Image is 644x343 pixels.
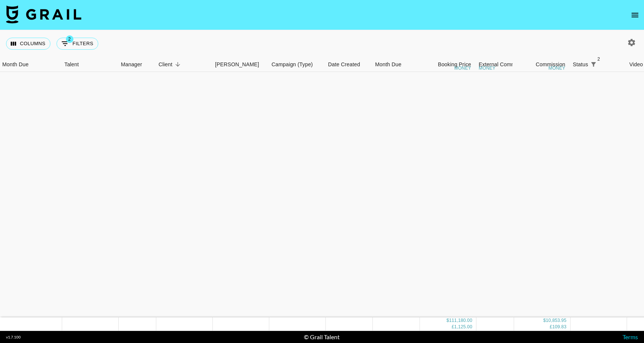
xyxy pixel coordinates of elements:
[121,57,142,72] div: Manager
[548,66,565,70] div: money
[447,318,449,324] div: $
[452,324,454,331] div: £
[375,57,401,72] div: Month Due
[595,55,603,63] span: 2
[61,57,117,72] div: Talent
[627,8,642,23] button: open drawer
[536,57,565,72] div: Commission
[546,318,566,324] div: 10,853.95
[64,57,79,72] div: Talent
[268,57,324,72] div: Campaign (Type)
[479,57,530,72] div: External Commission
[550,324,552,331] div: £
[6,5,81,23] img: Grail Talent
[454,324,472,331] div: 1,125.00
[599,59,609,70] button: Sort
[543,318,546,324] div: $
[56,38,98,50] button: Show filters
[211,57,268,72] div: Booker
[371,57,418,72] div: Month Due
[449,318,472,324] div: 111,180.00
[155,57,211,72] div: Client
[117,57,155,72] div: Manager
[623,333,638,340] a: Terms
[569,57,626,72] div: Status
[172,59,183,70] button: Sort
[479,66,496,70] div: money
[454,66,471,70] div: money
[324,57,371,72] div: Date Created
[215,57,259,72] div: [PERSON_NAME]
[6,38,50,50] button: Select columns
[328,57,360,72] div: Date Created
[159,57,172,72] div: Client
[6,335,21,340] div: v 1.7.100
[573,57,588,72] div: Status
[588,59,599,70] button: Show filters
[66,35,73,43] span: 2
[272,57,313,72] div: Campaign (Type)
[304,333,340,341] div: © Grail Talent
[552,324,566,331] div: 109.83
[2,57,29,72] div: Month Due
[588,59,599,70] div: 2 active filters
[438,57,471,72] div: Booking Price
